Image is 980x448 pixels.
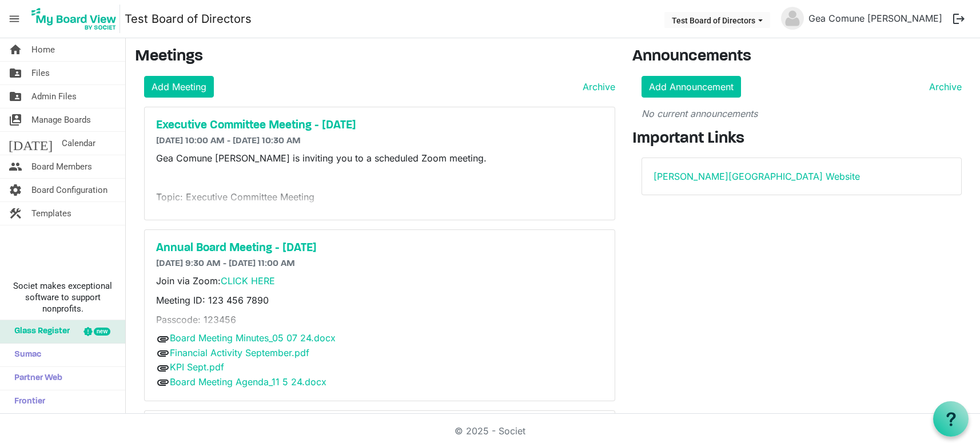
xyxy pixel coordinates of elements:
a: My Board View Logo [28,5,125,33]
p: Join via Zoom: [156,274,603,288]
span: menu [3,8,25,30]
h3: Announcements [632,47,971,67]
span: Admin Files [31,85,77,108]
a: Test Board of Directors [125,7,252,30]
span: home [9,38,22,61]
span: Gea Comune [PERSON_NAME] is inviting you to a scheduled Zoom meeting. [156,152,487,164]
img: My Board View Logo [28,5,120,33]
span: Sumac [9,344,41,366]
span: switch_account [9,108,22,131]
span: [DATE] [9,132,53,155]
a: Add Announcement [642,76,741,98]
a: © 2025 - Societ [455,425,525,437]
span: folder_shared [9,62,22,84]
span: settings [9,179,22,201]
span: Templates [31,202,71,225]
span: attachment [156,346,170,360]
a: Financial Activity September.pdf [170,347,309,358]
a: Archive [578,80,615,94]
span: attachment [156,332,170,346]
p: Topic: Executive Committee Meeting [156,190,603,204]
a: Add Meeting [144,76,214,98]
span: Manage Boards [31,108,91,131]
span: Files [31,62,50,84]
div: new [94,328,110,336]
span: folder_shared [9,85,22,108]
h6: [DATE] 9:30 AM - [DATE] 11:00 AM [156,259,603,269]
a: Gea Comune [PERSON_NAME] [804,7,947,30]
p: Meeting ID: 123 456 7890 [156,293,603,307]
h3: Important Links [632,130,971,149]
span: attachment [156,361,170,375]
button: logout [947,7,971,31]
span: Calendar [62,132,95,155]
a: KPI Sept.pdf [170,361,224,373]
a: [PERSON_NAME][GEOGRAPHIC_DATA] Website [654,171,860,182]
a: Board Meeting Minutes_05 07 24.docx [170,332,336,344]
span: Frontier [9,390,45,413]
span: people [9,155,22,178]
span: Home [31,38,55,61]
a: Board Meeting Agenda_11 5 24.docx [170,376,326,388]
span: Board Members [31,155,92,178]
img: no-profile-picture.svg [781,7,804,30]
a: Executive Committee Meeting - [DATE] [156,119,603,132]
span: attachment [156,376,170,389]
a: Annual Board Meeting - [DATE] [156,241,603,255]
span: Glass Register [9,320,70,343]
p: No current announcements [642,107,962,120]
span: Partner Web [9,367,62,390]
a: Archive [925,80,962,94]
span: Societ makes exceptional software to support nonprofits. [5,280,120,314]
h6: [DATE] 10:00 AM - [DATE] 10:30 AM [156,136,603,147]
p: Passcode: 123456 [156,313,603,326]
h3: Meetings [135,47,615,67]
button: Test Board of Directors dropdownbutton [664,12,770,28]
span: Board Configuration [31,179,107,201]
a: CLICK HERE [221,275,275,286]
span: construction [9,202,22,225]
